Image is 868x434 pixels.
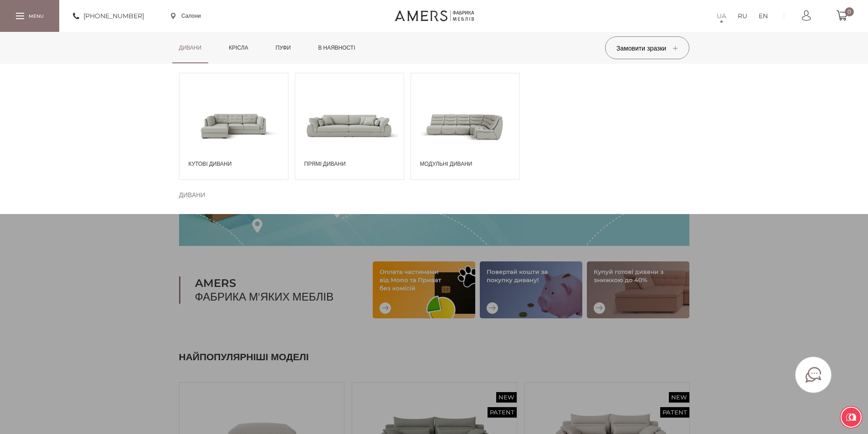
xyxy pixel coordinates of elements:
[616,44,678,52] span: Замовити зразки
[189,160,283,168] span: Кутові дивани
[172,32,209,64] a: Дивани
[304,160,399,168] span: Прямі дивани
[738,10,747,21] a: RU
[171,12,201,20] a: Салони
[759,10,768,21] a: EN
[295,73,404,180] a: Прямі дивани Прямі дивани
[222,32,255,64] a: Крісла
[605,36,689,59] button: Замовити зразки
[269,32,298,64] a: Пуфи
[179,73,288,180] a: Кутові дивани Кутові дивани
[73,10,144,21] a: [PHONE_NUMBER]
[420,160,515,168] span: Модульні дивани
[845,7,854,16] span: 0
[179,189,205,200] span: Дивани
[717,10,726,21] a: UA
[411,73,520,180] a: Модульні дивани Модульні дивани
[311,32,362,64] a: в наявності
